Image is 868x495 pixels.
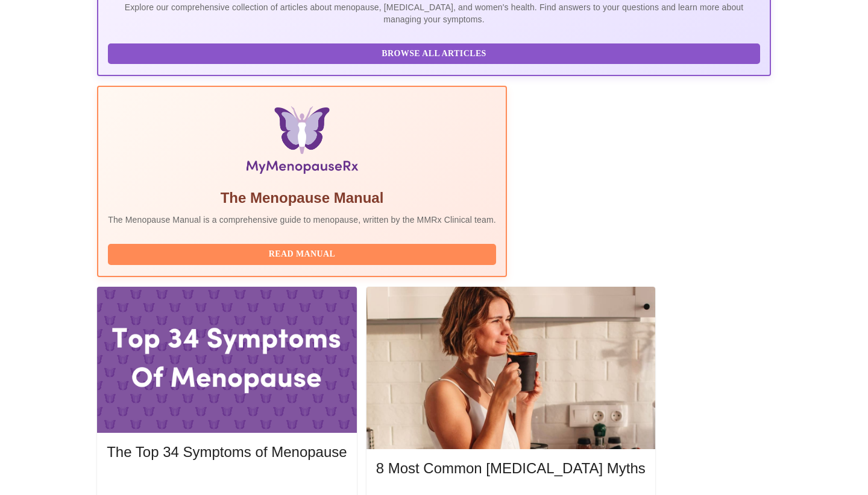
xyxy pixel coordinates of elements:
[107,473,347,494] button: Read More
[108,188,496,208] h5: The Menopause Manual
[107,477,350,487] a: Read More
[120,247,484,262] span: Read Manual
[108,43,760,65] button: Browse All Articles
[108,1,760,25] p: Explore our comprehensive collection of articles about menopause, [MEDICAL_DATA], and women's hea...
[169,106,434,179] img: Menopause Manual
[108,244,496,265] button: Read Manual
[120,46,748,62] span: Browse All Articles
[376,459,646,478] h5: 8 Most Common [MEDICAL_DATA] Myths
[108,248,499,258] a: Read Manual
[108,214,496,226] p: The Menopause Manual is a comprehensive guide to menopause, written by the MMRx Clinical team.
[119,476,335,491] span: Read More
[108,48,763,58] a: Browse All Articles
[107,442,347,462] h5: The Top 34 Symptoms of Menopause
